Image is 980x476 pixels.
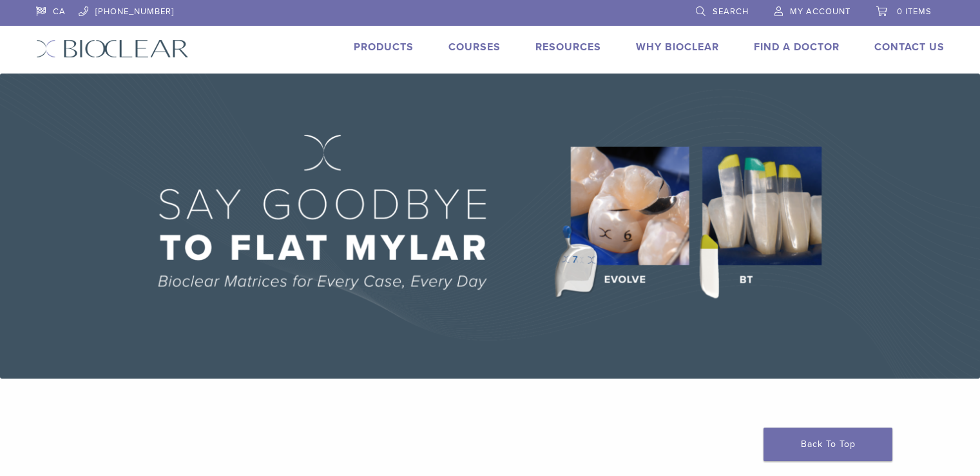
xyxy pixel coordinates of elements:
[897,6,932,17] span: 0 items
[636,41,719,54] a: Why Bioclear
[354,41,414,54] a: Products
[754,41,840,54] a: Find A Doctor
[764,428,892,461] a: Back To Top
[36,39,189,58] img: Bioclear
[713,6,749,17] span: Search
[790,6,850,17] span: My Account
[448,41,501,54] a: Courses
[535,41,601,54] a: Resources
[874,41,945,54] a: Contact Us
